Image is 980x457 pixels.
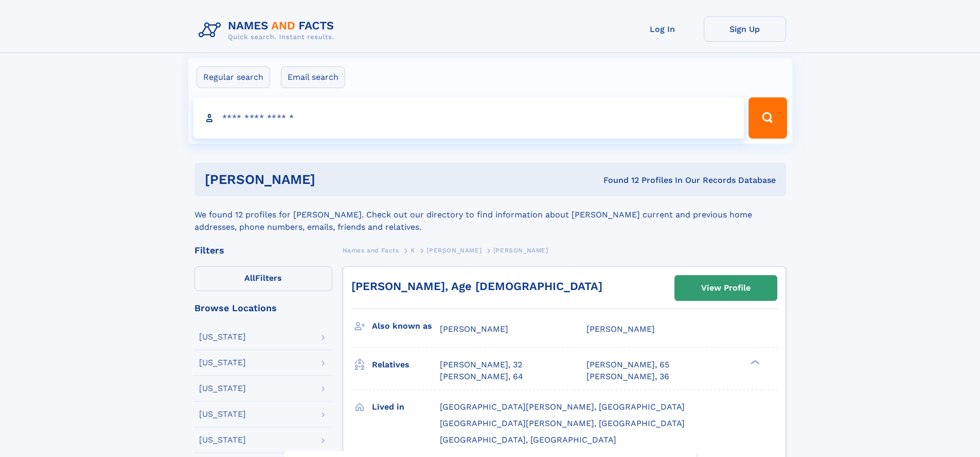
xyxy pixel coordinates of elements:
[205,173,459,186] h1: [PERSON_NAME]
[194,16,343,44] img: Logo Names and Facts
[244,273,255,283] span: All
[704,16,786,42] a: Sign Up
[426,244,482,257] a: [PERSON_NAME]
[426,247,482,254] span: [PERSON_NAME]
[197,66,270,88] label: Regular search
[440,402,685,412] span: [GEOGRAPHIC_DATA][PERSON_NAME], [GEOGRAPHIC_DATA]
[701,276,751,300] div: View Profile
[459,175,776,186] div: Found 12 Profiles In Our Records Database
[411,244,415,257] a: K
[411,247,415,254] span: K
[194,196,786,233] div: We found 12 profiles for [PERSON_NAME]. Check out our directory to find information about [PERSON...
[440,418,685,428] span: [GEOGRAPHIC_DATA][PERSON_NAME], [GEOGRAPHIC_DATA]
[351,280,602,293] a: [PERSON_NAME], Age [DEMOGRAPHIC_DATA]
[675,276,777,300] a: View Profile
[586,324,655,334] span: [PERSON_NAME]
[586,359,669,370] a: [PERSON_NAME], 65
[749,97,787,139] button: Search Button
[199,333,246,341] div: [US_STATE]
[440,371,523,382] a: [PERSON_NAME], 64
[493,247,548,254] span: [PERSON_NAME]
[281,66,345,88] label: Email search
[440,435,616,445] span: [GEOGRAPHIC_DATA], [GEOGRAPHIC_DATA]
[194,303,332,313] div: Browse Locations
[372,398,440,416] h3: Lived in
[193,97,744,139] input: search input
[372,317,440,335] h3: Also known as
[372,356,440,374] h3: Relatives
[343,244,399,257] a: Names and Facts
[621,16,704,42] a: Log In
[199,384,246,393] div: [US_STATE]
[199,436,246,444] div: [US_STATE]
[194,266,332,291] label: Filters
[440,359,522,370] a: [PERSON_NAME], 32
[199,410,246,418] div: [US_STATE]
[199,359,246,367] div: [US_STATE]
[440,324,508,334] span: [PERSON_NAME]
[748,359,760,366] div: ❯
[194,246,332,255] div: Filters
[586,371,669,382] a: [PERSON_NAME], 36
